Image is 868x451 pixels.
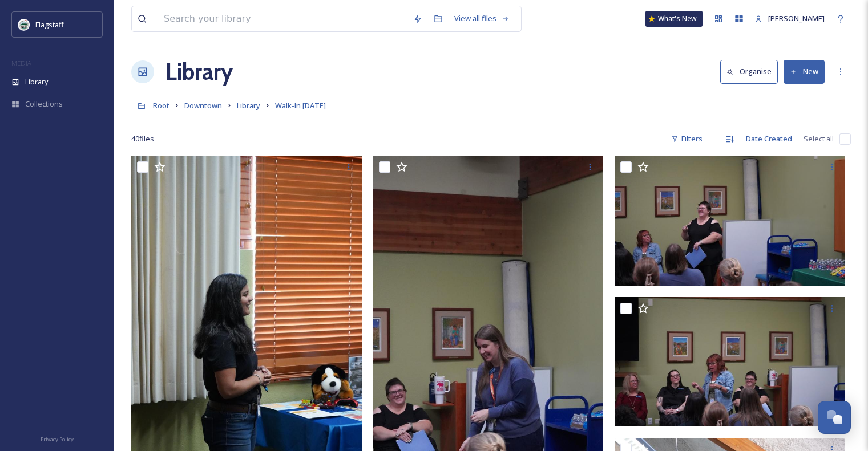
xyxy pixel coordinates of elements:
span: Collections [25,99,63,109]
a: Privacy Policy [41,432,74,445]
button: Organise [720,60,778,83]
a: View all files [449,7,515,30]
a: Downtown [184,99,222,112]
span: Privacy Policy [41,436,74,443]
input: Search your library [158,6,407,31]
span: Select all [804,133,834,144]
span: Downtown [184,100,222,111]
span: Library [25,76,48,87]
span: Flagstaff [35,19,64,30]
a: Library [165,55,233,89]
span: 40 file s [131,133,154,144]
button: New [784,60,825,83]
span: Walk-In [DATE] [275,100,326,111]
div: Filters [665,128,708,150]
button: Open Chat [818,401,851,434]
div: Date Created [740,128,798,150]
img: DSC06914.JPG [615,296,845,426]
a: Root [153,99,169,112]
img: DSC06921.JPG [615,156,845,285]
a: Walk-In [DATE] [275,99,326,112]
a: [PERSON_NAME] [749,7,830,30]
span: MEDIA [11,59,31,67]
span: Root [153,100,169,111]
img: images%20%282%29.jpeg [18,19,30,30]
span: Library [237,100,260,111]
a: What's New [645,11,703,27]
a: Library [237,99,260,112]
a: Organise [720,60,784,83]
span: [PERSON_NAME] [768,13,825,23]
